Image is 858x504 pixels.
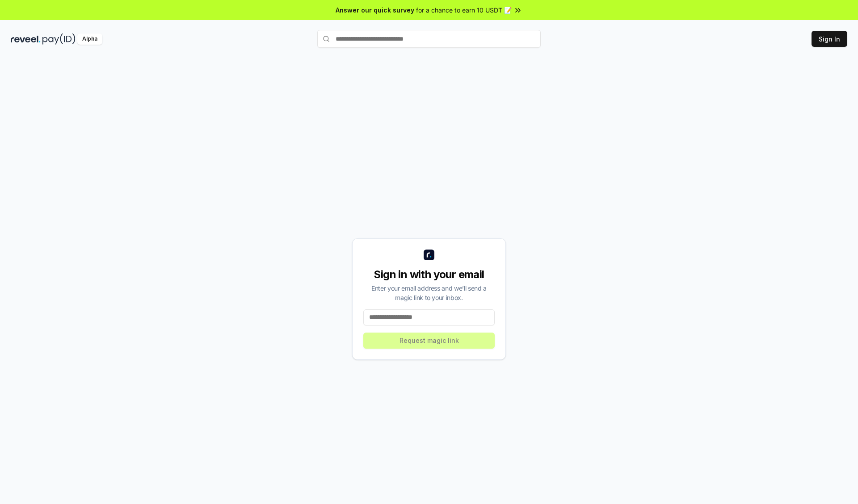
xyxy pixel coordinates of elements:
div: Alpha [77,33,102,45]
img: logo_small [424,250,434,260]
img: reveel_dark [11,33,41,45]
img: pay_id [42,33,76,45]
span: Answer our quick survey [336,5,414,15]
button: Sign In [812,31,847,47]
span: for a chance to earn 10 USDT 📝 [416,5,512,15]
div: Sign in with your email [363,267,495,282]
div: Enter your email address and we’ll send a magic link to your inbox. [363,283,495,302]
